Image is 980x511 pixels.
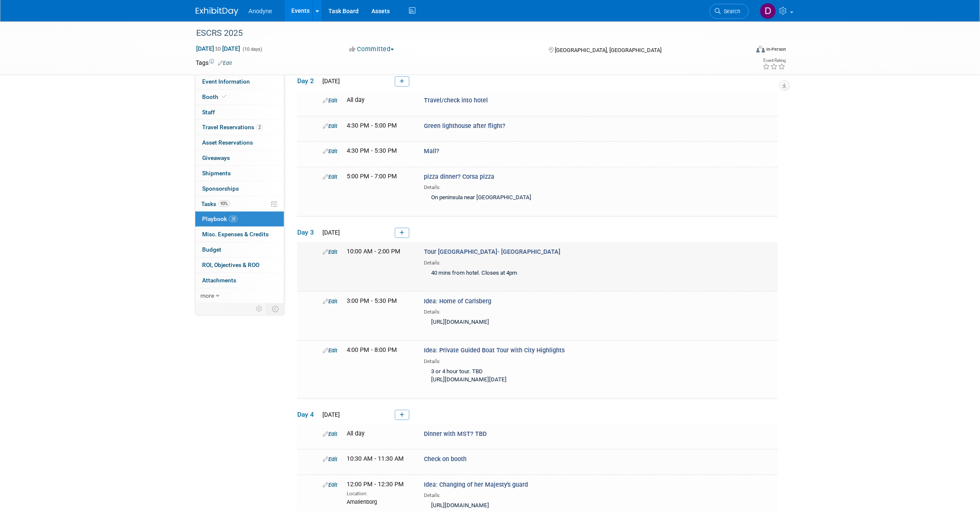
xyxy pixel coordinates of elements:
span: Anodyne [249,8,272,15]
span: [DATE] [DATE] [196,45,241,52]
img: Dawn Jozwiak [760,3,776,19]
a: Edit [323,482,337,488]
a: Edit [218,60,232,66]
span: Asset Reservations [202,139,253,146]
div: On peninsula near [GEOGRAPHIC_DATA] [424,191,643,205]
a: Event Information [195,74,284,89]
i: Booth reservation complete [222,94,226,99]
span: Playbook [202,215,238,222]
span: 4:30 PM - 5:00 PM [347,122,397,129]
a: Asset Reservations [195,135,284,150]
span: Day 2 [297,76,319,86]
span: All day [347,96,365,104]
a: Playbook28 [195,212,284,226]
a: Giveaways [195,151,284,165]
span: ROI, Objectives & ROO [202,261,259,268]
div: Details: [424,355,643,365]
span: Idea: Changing of her Majesty's guard [424,481,528,488]
span: 4:00 PM - 8:00 PM [347,346,397,354]
a: Edit [323,456,337,462]
span: Idea: Home of Carlsberg [424,298,491,305]
div: [URL][DOMAIN_NAME] [424,316,643,330]
a: Edit [323,249,337,255]
img: ExhibitDay [196,7,238,16]
td: Tags [196,58,232,67]
a: ROI, Objectives & ROO [195,258,284,273]
span: Event Information [202,78,250,85]
span: All day [347,430,365,437]
div: 3 or 4 hour tour. TBD [URL][DOMAIN_NAME][DATE] [424,365,643,387]
span: 3:00 PM - 5:30 PM [347,297,397,305]
a: Edit [323,97,337,104]
a: Booth [195,90,284,105]
span: (10 days) [242,46,262,52]
span: 10:00 AM - 2:00 PM [347,248,400,255]
span: 28 [229,216,238,222]
a: Travel Reservations2 [195,120,284,135]
span: 10:30 AM - 11:30 AM [347,455,404,462]
span: Travel/check into hotel [424,97,488,104]
span: Dinner with MST? TBD [424,430,487,438]
span: Attachments [202,277,236,284]
span: Idea: Private Guided Boat Tour with City Highlights [424,347,565,354]
span: [DATE] [320,78,340,84]
span: [DATE] [320,229,340,236]
span: Budget [202,246,221,253]
span: to [214,45,222,52]
div: Details: [424,257,643,267]
button: Committed [347,45,397,54]
span: [DATE] [320,411,340,418]
a: Attachments [195,273,284,288]
span: Shipments [202,170,231,177]
span: Travel Reservations [202,124,263,131]
a: Shipments [195,166,284,181]
span: 2 [256,124,263,131]
img: Format-Inperson.png [757,46,765,52]
span: Search [721,8,741,15]
a: Edit [323,174,337,180]
span: Green lighthouse after flight? [424,122,505,130]
span: Sponsorships [202,185,239,192]
a: Edit [323,123,337,129]
a: Search [710,4,749,19]
div: Amalienborg [347,497,411,506]
span: Tour [GEOGRAPHIC_DATA]- [GEOGRAPHIC_DATA] [424,248,560,255]
a: Budget [195,242,284,257]
a: more [195,288,284,303]
span: 5:00 PM - 7:00 PM [347,173,397,180]
span: Day 3 [297,228,319,237]
div: Event Format [699,44,786,57]
div: In-Person [766,46,786,52]
div: Details: [424,306,643,316]
span: 12:00 PM - 12:30 PM [347,481,404,488]
span: Check on booth [424,456,467,463]
a: Tasks93% [195,197,284,212]
span: Mall? [424,148,439,155]
span: pizza dinner? Corsa pizza [424,173,494,180]
div: Location: [347,489,411,497]
div: Details: [424,181,643,191]
td: Toggle Event Tabs [267,303,284,314]
span: Giveaways [202,154,230,161]
a: Edit [323,148,337,154]
span: [GEOGRAPHIC_DATA], [GEOGRAPHIC_DATA] [555,47,661,53]
span: Tasks [201,200,230,207]
div: 40 mins from hotel. Closes at 4pm [424,267,643,281]
a: Staff [195,105,284,120]
span: Staff [202,109,215,116]
span: Booth [202,93,228,100]
a: Edit [323,298,337,305]
div: Event Rating [763,58,786,63]
div: Details: [424,489,643,499]
span: more [200,292,214,299]
a: Sponsorships [195,181,284,196]
a: Misc. Expenses & Credits [195,227,284,242]
span: Day 4 [297,410,319,419]
a: Edit [323,431,337,437]
span: 4:30 PM - 5:30 PM [347,147,397,154]
span: 93% [218,200,230,207]
span: Misc. Expenses & Credits [202,231,269,238]
a: Edit [323,347,337,354]
td: Personalize Event Tab Strip [252,303,267,314]
div: ESCRS 2025 [193,26,736,41]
